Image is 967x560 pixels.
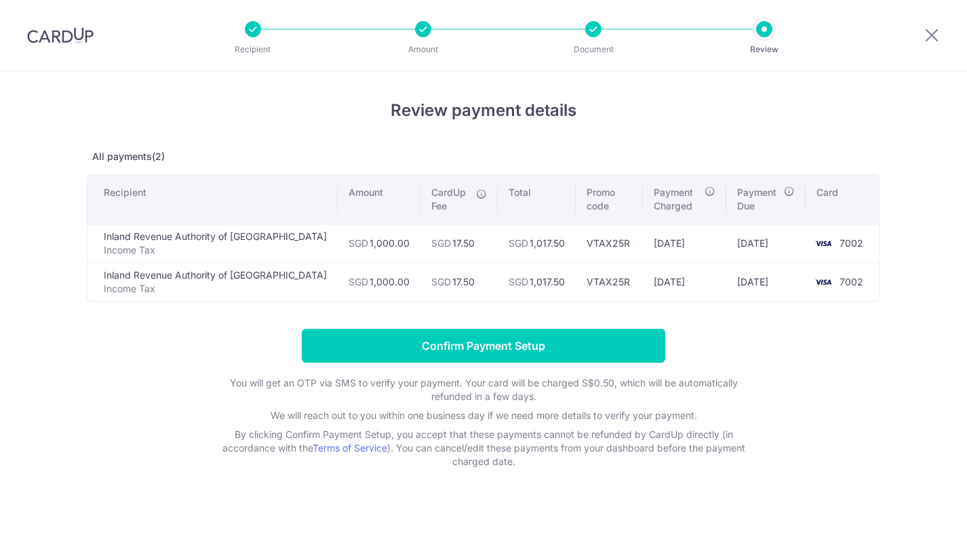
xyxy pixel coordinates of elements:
th: Promo code [576,175,643,224]
span: SGD [509,276,528,287]
input: Confirm Payment Setup [302,329,665,363]
span: Payment Due [737,186,780,213]
span: Payment Charged [654,186,700,213]
td: 17.50 [420,262,498,301]
span: SGD [349,237,368,249]
td: 1,000.00 [338,224,420,262]
th: Card [806,175,880,224]
p: Amount [373,43,473,56]
p: Review [714,43,814,56]
td: Inland Revenue Authority of [GEOGRAPHIC_DATA] [87,224,338,262]
th: Total [498,175,576,224]
span: SGD [431,237,451,249]
p: By clicking Confirm Payment Setup, you accept that these payments cannot be refunded by CardUp di... [212,428,755,468]
p: Income Tax [104,282,327,296]
p: All payments(2) [87,150,880,163]
td: [DATE] [643,224,726,262]
th: Amount [338,175,420,224]
span: CardUp Fee [431,186,469,213]
img: <span class="translation_missing" title="translation missing: en.account_steps.new_confirm_form.b... [810,274,837,290]
img: <span class="translation_missing" title="translation missing: en.account_steps.new_confirm_form.b... [810,235,837,252]
span: SGD [349,276,368,287]
td: 1,017.50 [498,224,576,262]
p: You will get an OTP via SMS to verify your payment. Your card will be charged S$0.50, which will ... [212,376,755,403]
img: CardUp [27,27,94,43]
td: [DATE] [643,262,726,301]
h4: Review payment details [87,98,880,123]
p: Document [543,43,644,56]
th: Recipient [87,175,338,224]
p: Income Tax [104,243,327,257]
a: Terms of Service [313,442,387,454]
span: SGD [431,276,451,287]
td: 17.50 [420,224,498,262]
td: Inland Revenue Authority of [GEOGRAPHIC_DATA] [87,262,338,301]
p: We will reach out to you within one business day if we need more details to verify your payment. [212,409,755,422]
span: SGD [509,237,528,249]
span: 7002 [840,276,863,287]
td: [DATE] [726,262,806,301]
td: 1,000.00 [338,262,420,301]
p: Recipient [203,43,303,56]
td: VTAX25R [576,262,643,301]
td: [DATE] [726,224,806,262]
td: 1,017.50 [498,262,576,301]
td: VTAX25R [576,224,643,262]
span: 7002 [840,237,863,249]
